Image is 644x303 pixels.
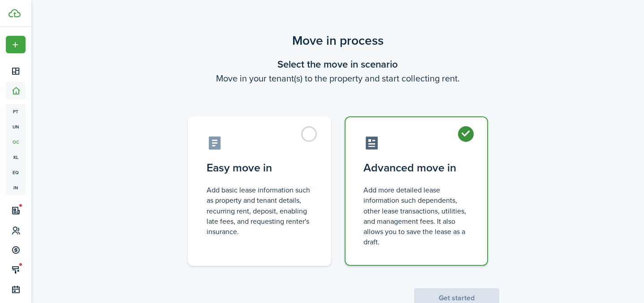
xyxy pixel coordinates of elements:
[6,180,26,195] a: in
[6,134,26,149] a: oc
[6,119,26,134] a: un
[6,104,26,119] a: pt
[6,165,26,180] a: eq
[207,185,312,237] control-radio-card-description: Add basic lease information such as property and tenant details, recurring rent, deposit, enablin...
[6,149,26,165] a: kl
[9,9,21,17] img: TenantCloud
[363,185,469,247] control-radio-card-description: Add more detailed lease information such dependents, other lease transactions, utilities, and man...
[177,31,499,50] scenario-title: Move in process
[207,160,312,176] control-radio-card-title: Easy move in
[6,36,26,53] button: Open menu
[177,72,499,85] wizard-step-header-description: Move in your tenant(s) to the property and start collecting rent.
[177,57,499,72] wizard-step-header-title: Select the move in scenario
[363,160,469,176] control-radio-card-title: Advanced move in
